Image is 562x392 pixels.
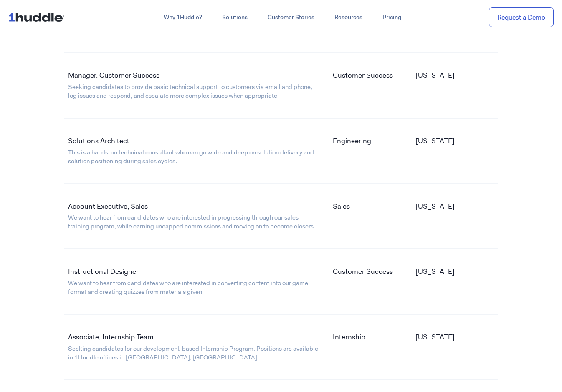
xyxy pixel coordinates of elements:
a: [US_STATE] [415,267,455,276]
a: [US_STATE] [415,136,455,145]
a: [US_STATE] [415,202,455,211]
a: Customer Success [333,71,393,80]
a: Manager, Customer Success [68,71,159,80]
a: Solutions [212,10,258,25]
a: This is a hands-on technical consultant who can go wide and deep on solution delivery and solutio... [68,148,314,165]
a: We want to hear from candidates who are interested in converting content into our game format and... [68,279,308,296]
a: Instructional Designer [68,267,139,276]
a: Customer Success [333,267,393,276]
a: Solutions Architect [68,136,129,145]
a: Customer Stories [258,10,324,25]
a: Request a Demo [489,7,554,28]
a: Account Executive, Sales [68,202,148,211]
a: [US_STATE] [415,71,455,80]
a: Resources [324,10,372,25]
a: We want to hear from candidates who are interested in progressing through our sales training prog... [68,213,315,230]
a: Sales [333,202,350,211]
a: [US_STATE] [415,332,455,341]
a: Pricing [372,10,411,25]
a: Seeking candidates to provide basic technical support to customers via email and phone, log issue... [68,83,312,100]
a: Why 1Huddle? [154,10,212,25]
a: Seeking candidates for our development-based Internship Program. Positions are available in 1Hudd... [68,344,318,362]
a: Internship [333,332,365,341]
a: Engineering [333,136,371,145]
a: Associate, Internship Team [68,332,154,341]
img: ... [8,9,68,25]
